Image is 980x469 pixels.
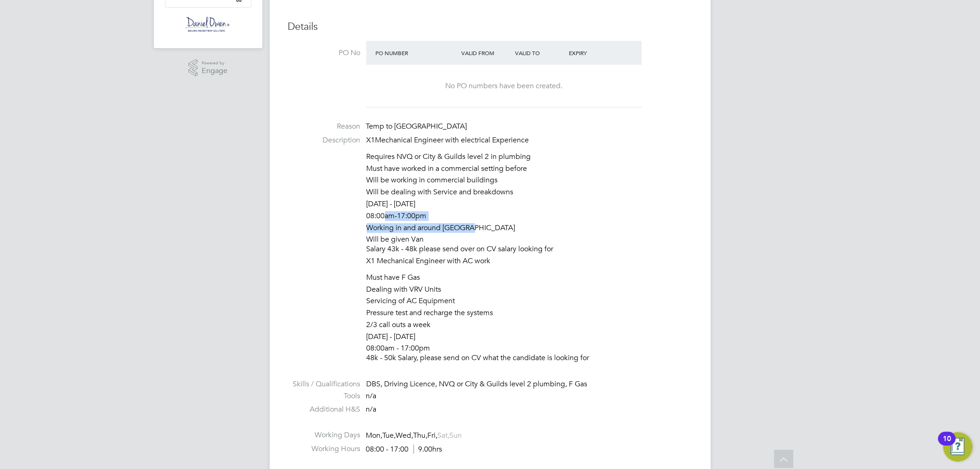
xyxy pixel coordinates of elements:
li: Must have F Gas [367,273,692,285]
label: PO No [288,48,361,58]
span: Fri, [428,431,438,440]
span: Sat, [438,431,450,440]
label: Skills / Qualifications [288,379,361,389]
label: Tools [288,391,361,401]
div: 08:00 - 17:00 [366,445,442,454]
li: 08:00am-17:00pm [367,211,692,223]
div: Valid From [459,45,513,61]
li: Must have worked in a commercial setting before [367,164,692,176]
label: Working Hours [288,444,361,454]
span: n/a [366,405,377,414]
li: Requires NVQ or City & Guilds level 2 in plumbing [367,152,692,164]
li: [DATE] - [DATE] [367,199,692,211]
span: Mon, [366,431,383,440]
a: Powered byEngage [188,59,227,77]
div: PO Number [374,45,459,61]
button: Open Resource Center, 10 new notifications [943,432,973,462]
div: Valid To [513,45,566,61]
span: n/a [366,391,377,401]
span: Wed, [396,431,414,440]
label: Description [288,136,361,145]
a: Go to home page [165,17,251,32]
div: Expiry [566,45,620,61]
li: Will be given Van Salary 43k - 48k please send over on CV salary looking for [367,235,692,256]
span: Engage [202,67,227,75]
li: Dealing with VRV Units [367,285,692,297]
li: 08:00am - 17:00pm 48k - 50k Salary, please send on CV what the candidate is looking for [367,344,692,365]
span: Thu, [414,431,428,440]
p: X1 Mechanical Engineer with AC work [367,256,692,266]
div: 10 [943,439,951,451]
div: No PO numbers have been created. [375,81,633,91]
p: X1Mechanical Engineer with electrical Experience [367,136,692,145]
span: Tue, [383,431,396,440]
img: danielowen-logo-retina.png [185,17,231,32]
span: Temp to [GEOGRAPHIC_DATA] [366,122,467,131]
span: Sun [450,431,462,440]
h3: Details [288,20,692,34]
li: Servicing of AC Equipment [367,296,692,308]
label: Reason [288,122,361,131]
span: Powered by [202,59,227,67]
li: [DATE] - [DATE] [367,332,692,344]
li: Will be working in commercial buildings [367,175,692,187]
li: Working in and around [GEOGRAPHIC_DATA] [367,223,692,235]
li: 2/3 call outs a week [367,320,692,332]
label: Working Days [288,430,361,440]
li: Will be dealing with Service and breakdowns [367,187,692,199]
span: 9.00hrs [414,445,442,454]
div: DBS, Driving Licence, NVQ or City & Guilds level 2 plumbing, F Gas [367,379,692,389]
li: Pressure test and recharge the systems [367,308,692,320]
label: Additional H&S [288,405,361,414]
